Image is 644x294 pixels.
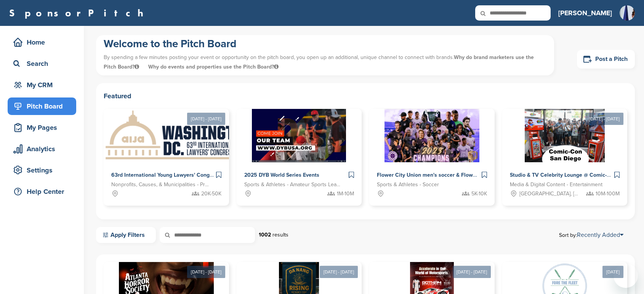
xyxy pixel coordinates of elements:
img: Sponsorpitch & [104,109,255,162]
a: SponsorPitch [9,8,148,18]
a: Settings [8,161,76,179]
span: Sports & Athletes - Amateur Sports Leagues [244,181,343,189]
div: [DATE] - [DATE] [187,113,225,125]
span: Nonprofits, Causes, & Municipalities - Professional Development [111,181,210,189]
a: [DATE] - [DATE] Sponsorpitch & Studio & TV Celebrity Lounge @ Comic-Con [GEOGRAPHIC_DATA]. Over 3... [502,97,628,206]
a: [DATE] - [DATE] Sponsorpitch & 63rd International Young Lawyers' Congress Nonprofits, Causes, & M... [104,97,229,206]
div: Settings [11,163,76,177]
div: Pitch Board [11,99,76,113]
div: My Pages [11,121,76,134]
span: 2025 DYB World Series Events [244,172,319,178]
a: Home [8,34,76,51]
span: results [272,232,288,238]
span: 1M-10M [337,190,354,198]
a: Sponsorpitch & Flower City Union men's soccer & Flower City 1872 women's soccer Sports & Athletes... [369,109,495,206]
div: Help Center [11,185,76,198]
a: Pitch Board [8,97,76,115]
span: 20K-50K [201,190,221,198]
div: My CRM [11,78,76,92]
span: 63rd International Young Lawyers' Congress [111,172,220,178]
div: [DATE] - [DATE] [453,266,491,278]
a: Recently Added [577,231,623,239]
div: [DATE] - [DATE] [585,113,623,125]
div: Analytics [11,142,76,156]
iframe: Button to launch messaging window [614,264,638,288]
h3: [PERSON_NAME] [558,8,612,18]
a: Post a Pitch [577,50,635,69]
span: Sports & Athletes - Soccer [377,181,439,189]
a: Apply Filters [96,227,156,243]
div: Search [11,57,76,70]
a: Help Center [8,183,76,200]
a: Search [8,55,76,72]
a: Sponsorpitch & 2025 DYB World Series Events Sports & Athletes - Amateur Sports Leagues 1M-10M [237,109,362,206]
div: Home [11,35,76,49]
span: 10M-100M [596,190,620,198]
span: Sort by: [559,232,623,238]
h2: Featured [104,91,627,101]
div: [DATE] [602,266,623,278]
h1: Welcome to the Pitch Board [104,37,546,51]
span: [GEOGRAPHIC_DATA], [GEOGRAPHIC_DATA] [519,190,582,198]
div: [DATE] - [DATE] [320,266,358,278]
span: Media & Digital Content - Entertainment [510,181,602,189]
p: By spending a few minutes posting your event or opportunity on the pitch board, you open up an ad... [104,51,546,73]
strong: 1002 [259,232,271,238]
img: Sponsorpitch & [384,109,479,162]
span: Flower City Union men's soccer & Flower City 1872 women's soccer [377,172,543,178]
span: Why do events and properties use the Pitch Board? [148,64,279,70]
a: [PERSON_NAME] [558,5,612,21]
a: Analytics [8,140,76,158]
a: My CRM [8,76,76,94]
img: Sponsorpitch & [252,109,346,162]
img: Sponsorpitch & [525,109,605,162]
a: My Pages [8,119,76,136]
span: 5K-10K [471,190,487,198]
div: [DATE] - [DATE] [187,266,225,278]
